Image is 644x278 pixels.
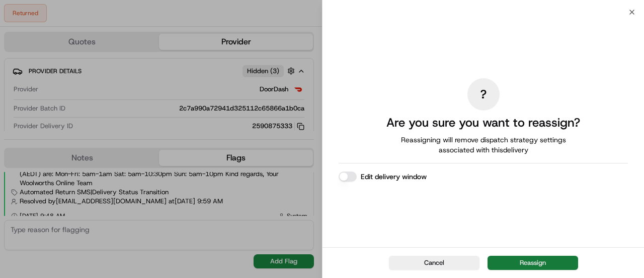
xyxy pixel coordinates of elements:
[467,78,500,110] div: ?
[361,172,427,182] label: Edit delivery window
[387,135,580,155] span: Reassigning will remove dispatch strategy settings associated with this delivery
[386,115,580,131] h2: Are you sure you want to reassign?
[389,256,479,270] button: Cancel
[488,256,578,270] button: Reassign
